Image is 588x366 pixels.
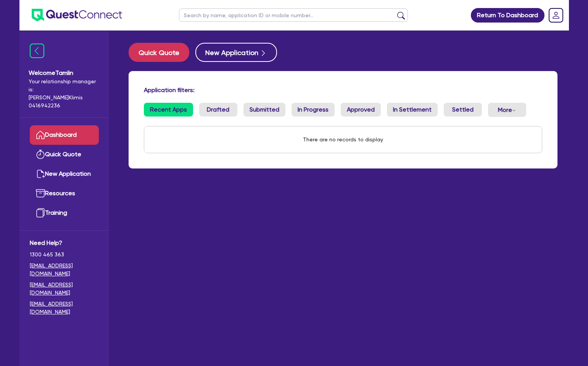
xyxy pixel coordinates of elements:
a: Quick Quote [30,145,99,164]
button: New Application [195,43,277,62]
a: Settled [444,103,482,117]
a: Submitted [243,103,285,117]
span: Welcome Tamlin [29,68,100,78]
a: Approved [341,103,381,117]
a: [EMAIL_ADDRESS][DOMAIN_NAME] [30,262,99,278]
span: 1300 465 363 [30,251,99,259]
span: Need Help? [30,238,99,248]
a: Resources [30,184,99,203]
a: Return To Dashboard [471,8,545,23]
img: new-application [36,169,45,178]
span: Your relationship manager is: [PERSON_NAME] Klimis 0416942236 [29,78,100,110]
img: resources [36,189,45,198]
a: New Application [30,164,99,184]
img: training [36,208,45,217]
a: [EMAIL_ADDRESS][DOMAIN_NAME] [30,300,99,316]
a: Quick Quote [129,43,195,62]
button: Quick Quote [129,43,189,62]
img: icon-menu-close [30,44,44,58]
a: Dropdown toggle [546,5,566,25]
h4: Application filters: [144,86,542,94]
a: Dashboard [30,125,99,145]
input: Search by name, application ID or mobile number... [179,8,408,22]
img: quest-connect-logo-blue [32,9,122,21]
a: Drafted [199,103,237,117]
div: There are no records to display [294,126,392,153]
a: [EMAIL_ADDRESS][DOMAIN_NAME] [30,281,99,297]
button: Dropdown toggle [488,103,526,117]
img: quick-quote [36,150,45,159]
a: In Progress [292,103,335,117]
a: Training [30,203,99,223]
a: Recent Apps [144,103,193,117]
a: In Settlement [387,103,438,117]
